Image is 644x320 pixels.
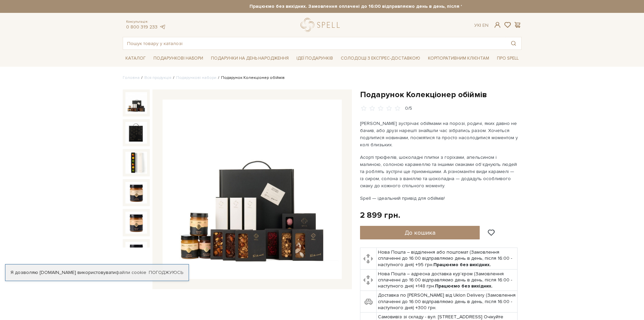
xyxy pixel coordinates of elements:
[159,24,166,30] a: telegram
[433,262,491,268] b: Працюємо без вихідних.
[435,283,493,289] b: Працюємо без вихідних.
[338,52,423,64] a: Солодощі з експрес-доставкою
[360,120,519,148] p: [PERSON_NAME] зустрічає обіймами на порозі, родичі, яких давно не бачив, або друзі нарешті знайшл...
[125,92,147,114] img: Подарунок Колекціонер обіймів
[425,52,492,64] a: Корпоративним клієнтам
[125,242,147,263] img: Подарунок Колекціонер обіймів
[474,22,488,28] div: Ук
[176,75,216,80] a: Подарункові набори
[405,105,412,112] div: 0/5
[360,89,522,100] h1: Подарунок Колекціонер обіймів
[494,53,521,64] span: Про Spell
[360,195,519,202] p: Spell — ідеальний привід для обіймів!
[377,248,518,270] td: Нова Пошта – відділення або поштомат (Замовлення сплаченні до 16:00 відправляємо день в день, піс...
[126,20,166,24] span: Консультація:
[125,182,147,204] img: Подарунок Колекціонер обіймів
[116,270,146,275] a: файли cookie
[301,18,343,32] a: logo
[125,212,147,233] img: Подарунок Колекціонер обіймів
[144,75,171,80] a: Вся продукція
[216,75,285,81] li: Подарунок Колекціонер обіймів
[377,269,518,291] td: Нова Пошта – адресна доставка кур'єром (Замовлення сплаченні до 16:00 відправляємо день в день, п...
[123,75,140,80] a: Головна
[405,229,435,236] span: До кошика
[5,270,189,276] div: Я дозволяю [DOMAIN_NAME] використовувати
[149,270,183,276] a: Погоджуюсь
[151,53,206,64] span: Подарункові набори
[183,3,581,9] strong: Працюємо без вихідних. Замовлення оплачені до 16:00 відправляємо день в день, після 16:00 - насту...
[360,210,400,220] div: 2 899 грн.
[360,226,480,239] button: До кошика
[125,122,147,144] img: Подарунок Колекціонер обіймів
[208,53,291,64] span: Подарунки на День народження
[123,53,148,64] span: Каталог
[480,22,481,28] span: |
[360,154,519,189] p: Асорті трюфелів, шоколадні плитки з горіхами, апельсином і малиною, солоною карамеллю та іншими с...
[482,22,488,28] a: En
[506,37,521,49] button: Пошук товару у каталозі
[294,53,336,64] span: Ідеї подарунків
[163,100,342,279] img: Подарунок Колекціонер обіймів
[125,152,147,173] img: Подарунок Колекціонер обіймів
[377,291,518,313] td: Доставка по [PERSON_NAME] від Uklon Delivery (Замовлення сплаченні до 16:00 відправляємо день в д...
[126,24,158,30] a: 0 800 319 233
[123,37,506,49] input: Пошук товару у каталозі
